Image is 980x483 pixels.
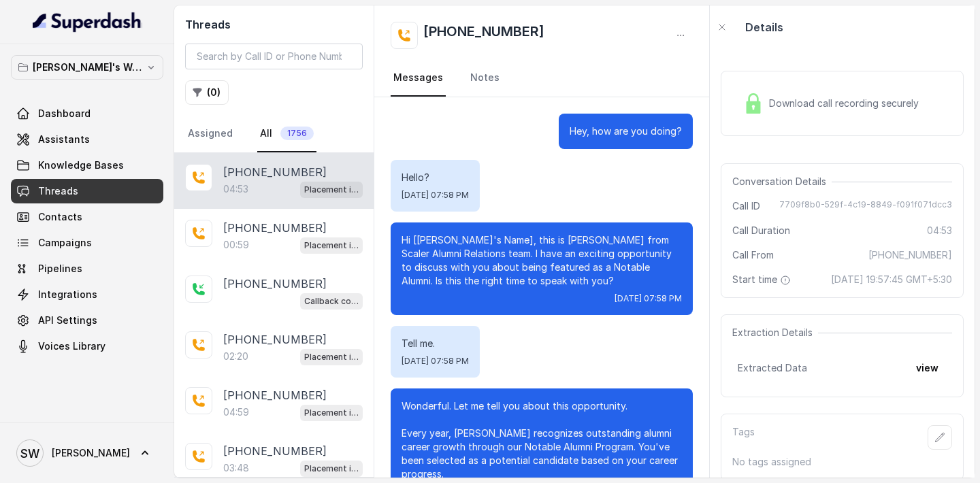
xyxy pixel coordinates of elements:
p: 03:48 [223,461,249,475]
span: Conversation Details [732,175,832,188]
a: API Settings [11,308,163,333]
a: Voices Library [11,334,163,359]
a: Dashboard [11,101,163,126]
span: Call From [732,248,774,262]
p: Placement information collector [304,239,359,252]
span: 04:53 [927,224,952,237]
p: Placement information collector [304,462,359,476]
text: SW [20,446,39,461]
p: [PHONE_NUMBER] [223,331,327,348]
span: Pipelines [38,262,82,276]
p: 02:20 [223,350,248,363]
span: Campaigns [38,236,92,250]
p: Placement information collector [304,183,359,197]
a: Assigned [185,116,235,152]
span: Knowledge Bases [38,159,124,172]
nav: Tabs [391,60,693,97]
p: Callback collector [304,295,359,308]
p: [PERSON_NAME]'s Workspace [33,59,142,76]
span: [DATE] 07:58 PM [615,293,682,304]
a: Campaigns [11,231,163,255]
span: Extraction Details [732,326,818,339]
p: [PHONE_NUMBER] [223,164,327,180]
a: Knowledge Bases [11,153,163,178]
p: 00:59 [223,238,249,252]
span: Assistants [38,133,90,146]
h2: [PHONE_NUMBER] [423,22,544,49]
p: 04:53 [223,182,248,196]
a: Notes [468,60,502,97]
p: [PHONE_NUMBER] [223,276,327,292]
button: (0) [185,80,229,105]
p: [PHONE_NUMBER] [223,220,327,236]
a: Messages [391,60,446,97]
a: All1756 [257,116,316,152]
span: Threads [38,184,78,198]
span: Contacts [38,210,82,224]
span: Dashboard [38,107,91,120]
p: 04:59 [223,405,249,419]
p: Hello? [402,171,469,184]
span: Integrations [38,288,97,301]
a: Assistants [11,127,163,152]
button: view [908,356,947,380]
a: Pipelines [11,256,163,281]
span: Voices Library [38,339,105,353]
span: Extracted Data [738,361,807,375]
span: Call ID [732,199,760,213]
a: [PERSON_NAME] [11,434,163,472]
button: [PERSON_NAME]'s Workspace [11,55,163,80]
a: Threads [11,179,163,203]
img: light.svg [33,11,142,33]
a: Integrations [11,282,163,307]
span: [PHONE_NUMBER] [868,248,952,262]
p: Hi [[PERSON_NAME]'s Name], this is [PERSON_NAME] from Scaler Alumni Relations team. I have an exc... [402,233,682,288]
span: Download call recording securely [769,97,924,110]
span: [PERSON_NAME] [52,446,130,460]
p: [PHONE_NUMBER] [223,443,327,459]
p: Tags [732,425,755,450]
p: No tags assigned [732,455,952,469]
p: Placement information collector [304,350,359,364]
p: Tell me. [402,337,469,350]
span: Call Duration [732,224,790,237]
span: 7709f8b0-529f-4c19-8849-f091f071dcc3 [779,199,952,213]
p: Details [745,19,783,35]
input: Search by Call ID or Phone Number [185,44,363,69]
span: [DATE] 07:58 PM [402,356,469,367]
p: Hey, how are you doing? [570,124,682,138]
p: [PHONE_NUMBER] [223,387,327,403]
nav: Tabs [185,116,363,152]
span: [DATE] 07:58 PM [402,190,469,201]
span: [DATE] 19:57:45 GMT+5:30 [831,273,952,286]
h2: Threads [185,16,363,33]
img: Lock Icon [743,93,764,114]
a: Contacts [11,205,163,229]
p: Placement information collector [304,406,359,420]
span: API Settings [38,314,97,327]
span: 1756 [280,127,314,140]
span: Start time [732,273,794,286]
